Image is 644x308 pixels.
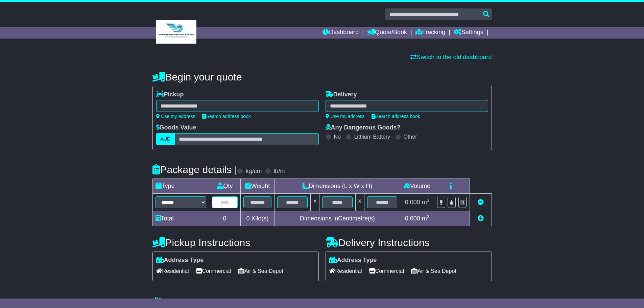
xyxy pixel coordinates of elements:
[273,168,285,175] label: lb/in
[334,134,341,140] label: No
[411,266,456,276] span: Air & Sea Depot
[415,27,445,39] a: Tracking
[245,168,262,175] label: kg/cm
[355,194,364,211] td: x
[152,71,492,82] h4: Begin your quote
[369,266,404,276] span: Commercial
[246,215,249,222] span: 0
[152,237,319,248] h4: Pickup Instructions
[329,257,377,264] label: Address Type
[156,91,184,98] label: Pickup
[196,266,231,276] span: Commercial
[478,199,484,206] a: Remove this item
[238,266,283,276] span: Air & Sea Depot
[156,133,175,145] label: AUD
[152,164,237,175] h4: Package details |
[209,179,240,194] td: Qty
[156,257,204,264] label: Address Type
[404,134,417,140] label: Other
[152,297,492,308] h4: Warranty & Insurance
[372,114,420,119] a: Search address book
[427,198,430,203] sup: 3
[323,27,359,39] a: Dashboard
[326,124,401,132] label: Any Dangerous Goods?
[422,215,430,222] span: m
[326,91,357,98] label: Delivery
[326,237,492,248] h4: Delivery Instructions
[202,114,251,119] a: Search address book
[152,179,209,194] td: Type
[405,199,420,206] span: 0.000
[275,211,400,226] td: Dimensions in Centimetre(s)
[367,27,407,39] a: Quote/Book
[156,124,196,132] label: Goods Value
[478,215,484,222] a: Add new item
[152,211,209,226] td: Total
[354,134,390,140] label: Lithium Battery
[454,27,483,39] a: Settings
[240,179,275,194] td: Weight
[209,211,240,226] td: 0
[422,199,430,206] span: m
[240,211,275,226] td: Kilo(s)
[427,214,430,219] sup: 3
[311,194,319,211] td: x
[275,179,400,194] td: Dimensions (L x W x H)
[405,215,420,222] span: 0.000
[329,266,362,276] span: Residential
[410,54,492,61] a: Switch to the old dashboard
[400,179,434,194] td: Volume
[156,114,195,119] a: Use my address
[156,266,189,276] span: Residential
[326,114,365,119] a: Use my address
